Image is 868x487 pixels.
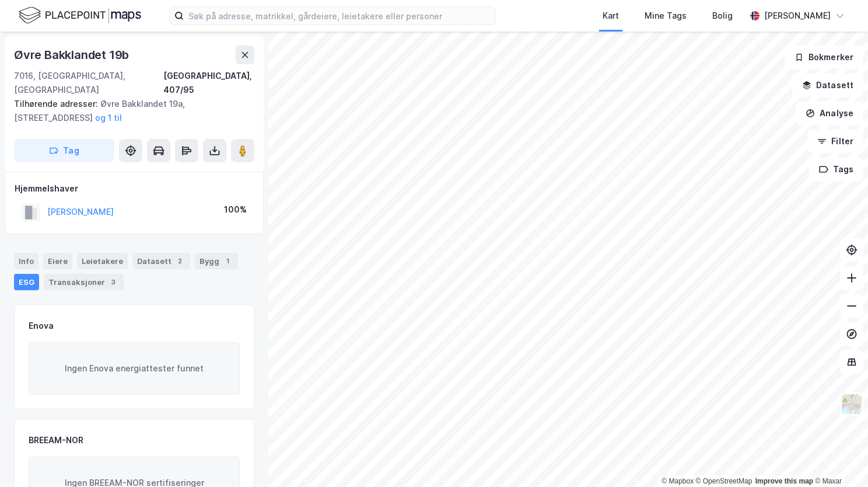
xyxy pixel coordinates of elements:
[696,477,752,485] a: OpenStreetMap
[14,46,131,64] div: Øvre Bakklandet 19b
[14,69,163,97] div: 7016, [GEOGRAPHIC_DATA], [GEOGRAPHIC_DATA]
[661,477,694,485] a: Mapbox
[14,253,38,269] div: Info
[29,342,240,395] div: Ingen Enova energiattester funnet
[184,7,495,25] input: Søk på adresse, matrikkel, gårdeiere, leietakere eller personer
[195,253,238,269] div: Bygg
[132,253,190,269] div: Datasett
[764,9,831,23] div: [PERSON_NAME]
[603,9,619,23] div: Kart
[14,99,100,109] span: Tilhørende adresser:
[14,274,39,290] div: ESG
[792,74,863,97] button: Datasett
[44,274,124,290] div: Transaksjoner
[163,69,254,97] div: [GEOGRAPHIC_DATA], 407/95
[222,255,233,267] div: 1
[19,5,141,26] img: logo.f888ab2527a4732fd821a326f86c7f29.svg
[43,253,72,269] div: Eiere
[796,102,863,125] button: Analyse
[15,182,254,196] div: Hjemmelshaver
[809,158,863,181] button: Tags
[807,130,863,153] button: Filter
[14,139,114,162] button: Tag
[785,46,863,69] button: Bokmerker
[841,393,863,415] img: Z
[755,477,813,485] a: Improve this map
[224,203,247,217] div: 100%
[107,276,119,288] div: 3
[14,97,245,125] div: Øvre Bakklandet 19a, [STREET_ADDRESS]
[645,9,687,23] div: Mine Tags
[174,255,185,267] div: 2
[712,9,733,23] div: Bolig
[810,431,868,487] iframe: Chat Widget
[77,253,128,269] div: Leietakere
[29,319,54,333] div: Enova
[29,433,83,447] div: BREEAM-NOR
